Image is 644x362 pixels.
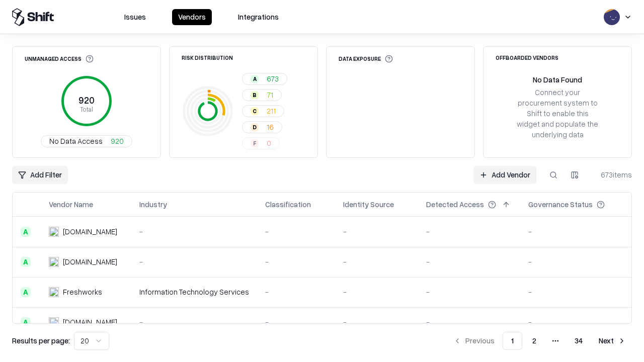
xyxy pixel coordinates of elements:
[339,55,393,63] div: Data Exposure
[242,121,282,133] button: D16
[21,287,31,297] div: A
[118,9,152,25] button: Issues
[528,256,621,267] div: -
[343,199,394,210] div: Identity Source
[528,287,621,297] div: -
[21,227,31,237] div: A
[12,166,68,184] button: Add Filter
[111,136,124,146] span: 920
[426,199,484,210] div: Detected Access
[593,332,632,350] button: Next
[265,256,327,267] div: -
[49,257,59,267] img: primesec.co.il
[343,256,410,267] div: -
[41,135,132,147] button: No Data Access920
[49,136,103,146] span: No Data Access
[426,256,512,267] div: -
[242,105,284,117] button: C211
[473,166,536,184] a: Add Vendor
[592,169,632,180] div: 673 items
[139,317,249,327] div: -
[343,287,410,297] div: -
[21,257,31,267] div: A
[426,287,512,297] div: -
[12,335,70,346] p: Results per page:
[63,287,102,297] div: Freshworks
[139,256,249,267] div: -
[242,89,282,101] button: B71
[426,226,512,237] div: -
[49,199,93,210] div: Vendor Name
[265,287,327,297] div: -
[49,317,59,327] img: wixanswers.com
[251,123,259,131] div: D
[63,226,117,237] div: [DOMAIN_NAME]
[447,332,632,350] nav: pagination
[63,317,117,327] div: [DOMAIN_NAME]
[267,122,274,132] span: 16
[267,106,276,116] span: 211
[172,9,212,25] button: Vendors
[503,332,522,350] button: 1
[182,55,233,60] div: Risk Distribution
[528,199,593,210] div: Governance Status
[139,226,249,237] div: -
[267,89,273,100] span: 71
[63,256,117,267] div: [DOMAIN_NAME]
[80,105,93,113] tspan: Total
[139,287,249,297] div: Information Technology Services
[78,95,95,106] tspan: 920
[343,317,410,327] div: -
[524,332,544,350] button: 2
[242,73,287,85] button: A673
[528,226,621,237] div: -
[567,332,591,350] button: 34
[251,91,259,99] div: B
[232,9,285,25] button: Integrations
[265,226,327,237] div: -
[49,287,59,297] img: Freshworks
[251,75,259,83] div: A
[516,87,599,140] div: Connect your procurement system to Shift to enable this widget and populate the underlying data
[265,317,327,327] div: -
[343,226,410,237] div: -
[533,74,582,85] div: No Data Found
[25,55,94,63] div: Unmanaged Access
[265,199,311,210] div: Classification
[496,55,558,60] div: Offboarded Vendors
[49,227,59,237] img: intrado.com
[528,317,621,327] div: -
[139,199,167,210] div: Industry
[267,73,279,84] span: 673
[251,107,259,115] div: C
[21,317,31,327] div: A
[426,317,512,327] div: -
